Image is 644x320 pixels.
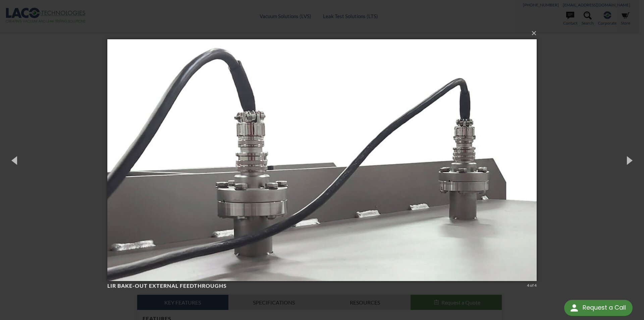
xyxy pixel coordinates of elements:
div: Request a Call [564,300,633,316]
img: round button [569,303,580,313]
img: LIR Bake-Out External feedthroughs [107,26,537,294]
h4: LIR Bake-Out External feedthroughs [107,282,525,289]
button: × [109,26,539,41]
div: Request a Call [583,300,626,315]
div: 4 of 4 [527,282,537,288]
button: Next (Right arrow key) [614,142,644,179]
